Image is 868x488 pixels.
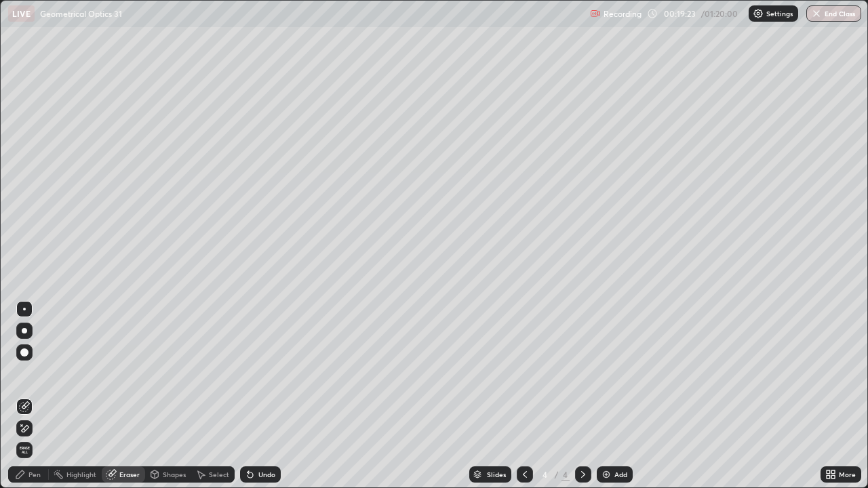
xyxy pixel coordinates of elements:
img: class-settings-icons [753,8,764,19]
div: / [555,470,559,479]
div: Slides [487,471,506,478]
div: Highlight [66,471,96,478]
div: Select [209,471,229,478]
p: LIVE [12,8,31,19]
button: End Class [806,5,861,22]
p: Geometrical Optics 31 [40,8,122,19]
span: Erase all [17,446,32,454]
div: 4 [561,468,570,481]
div: Add [614,471,627,478]
div: Pen [28,471,41,478]
p: Settings [766,10,793,17]
div: Shapes [163,471,186,478]
p: Recording [604,9,642,19]
img: add-slide-button [601,469,612,480]
img: recording.375f2c34.svg [590,8,601,19]
div: Undo [258,471,275,478]
div: 4 [538,470,552,479]
div: Eraser [119,471,140,478]
div: More [839,471,856,478]
img: end-class-cross [811,8,822,19]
